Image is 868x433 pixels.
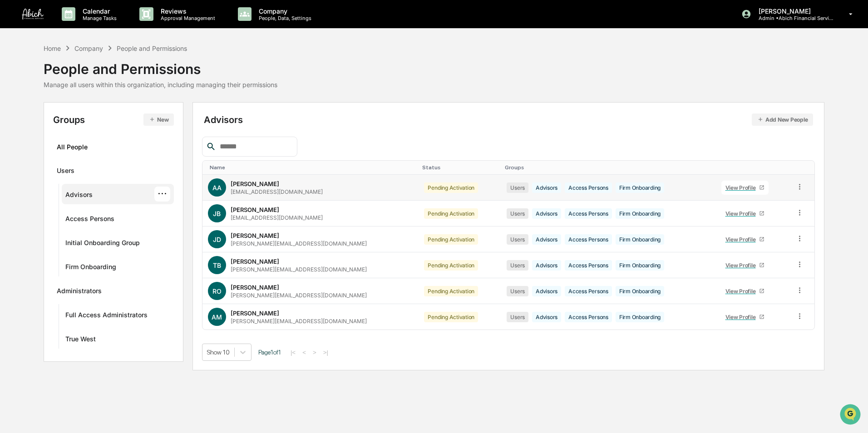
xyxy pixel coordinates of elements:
div: We're available if you need us! [31,79,115,86]
button: Start new chat [154,72,165,83]
div: 🔎 [9,133,16,140]
div: Pending Activation [424,208,478,219]
img: 1746055101610-c473b297-6a78-478c-a979-82029cc54cd1 [9,69,25,86]
a: Powered byPylon [64,153,110,161]
div: Initial Onboarding Group [65,239,140,250]
div: 🗄️ [66,115,73,123]
button: Add New People [752,113,814,126]
div: View Profile [725,314,759,320]
div: Users [507,312,528,322]
button: > [310,349,319,356]
div: Users [507,182,528,193]
a: View Profile [721,232,769,246]
div: Advisors [532,286,561,296]
div: Pending Activation [424,312,478,322]
span: AM [212,313,222,321]
p: How can we help? [9,19,165,34]
div: Users [507,234,528,245]
div: Pending Activation [424,260,478,271]
div: Advisors [532,312,561,322]
span: TB [213,261,221,269]
div: ··· [154,187,170,202]
div: [PERSON_NAME] [231,232,279,239]
div: [PERSON_NAME][EMAIL_ADDRESS][DOMAIN_NAME] [231,318,367,325]
div: Advisors [532,234,561,245]
div: Advisors [532,208,561,219]
button: >| [321,349,331,356]
div: Firm Onboarding [616,260,664,271]
div: People and Permissions [117,44,187,52]
button: New [143,113,174,126]
div: Manage all users within this organization, including managing their permissions [44,81,277,89]
a: View Profile [721,181,769,195]
iframe: Open customer support [839,403,863,428]
div: Toggle SortBy [210,164,415,171]
div: 🖐️ [9,115,16,123]
a: 🔎Data Lookup [5,128,61,144]
div: Toggle SortBy [505,164,712,171]
div: View Profile [725,210,759,217]
div: Users [57,167,74,177]
div: Firm Onboarding [616,312,664,322]
span: RO [212,287,222,295]
div: Advisors [532,182,561,193]
div: Toggle SortBy [422,164,498,171]
div: Company [74,44,103,52]
p: Company [252,7,316,15]
div: [PERSON_NAME] [231,180,279,187]
div: Users [507,260,528,271]
div: [PERSON_NAME] [231,206,279,213]
div: View Profile [725,184,759,191]
span: AA [212,184,222,192]
div: Advisors [65,191,93,202]
p: Manage Tasks [75,15,121,21]
a: View Profile [721,207,769,221]
div: [PERSON_NAME] [231,258,279,265]
div: [PERSON_NAME] [231,310,279,317]
div: [PERSON_NAME][EMAIL_ADDRESS][DOMAIN_NAME] [231,240,367,247]
span: Preclearance [18,114,59,123]
div: Pending Activation [424,182,478,193]
span: Attestations [75,114,113,123]
div: [PERSON_NAME][EMAIL_ADDRESS][DOMAIN_NAME] [231,292,367,299]
div: View Profile [725,236,759,243]
div: True West [65,335,96,346]
div: Toggle SortBy [720,164,786,171]
span: Data Lookup [18,132,57,141]
div: Advisors [532,260,561,271]
div: [PERSON_NAME][EMAIL_ADDRESS][DOMAIN_NAME] [231,266,367,273]
div: [EMAIL_ADDRESS][DOMAIN_NAME] [231,214,323,221]
span: JB [213,210,221,217]
div: Users [507,208,528,219]
div: Firm Onboarding [616,182,664,193]
p: Reviews [153,7,220,15]
div: Groups [53,113,174,126]
div: All People [57,139,171,154]
span: Pylon [90,154,110,161]
div: Firm Onboarding [616,286,664,296]
div: View Profile [725,262,759,269]
span: Page 1 of 1 [258,349,281,356]
div: Access Persons [565,182,612,193]
div: Firm Onboarding [616,234,664,245]
img: logo [22,9,44,20]
div: Administrators [57,287,102,298]
div: [EMAIL_ADDRESS][DOMAIN_NAME] [231,188,323,195]
div: Firm Onboarding [616,208,664,219]
a: 🖐️Preclearance [5,111,62,127]
div: People and Permissions [44,54,277,77]
div: Pending Activation [424,286,478,296]
div: Access Persons [565,260,612,271]
div: Access Persons [65,215,114,226]
a: View Profile [721,258,769,272]
p: Approval Management [153,15,220,21]
button: |< [288,349,298,356]
div: Firm Onboarding [65,263,116,274]
div: Toggle SortBy [797,164,811,171]
div: Access Persons [565,234,612,245]
p: People, Data, Settings [252,15,316,21]
button: < [300,349,309,356]
a: 🗄️Attestations [62,111,116,127]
